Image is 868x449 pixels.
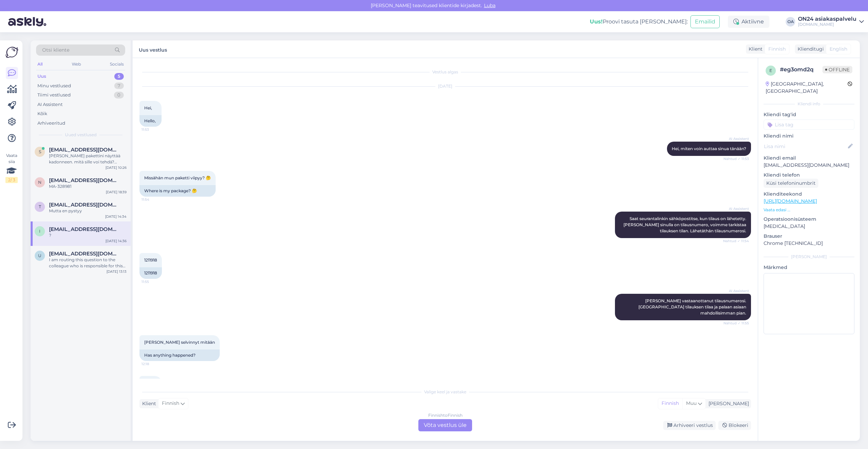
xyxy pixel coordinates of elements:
span: [PERSON_NAME] vastaanottanut tilausnumerosi. [GEOGRAPHIC_DATA] tilauksen tilaa ja palaan asiaan m... [638,298,747,316]
div: Küsi telefoninumbrit [764,179,818,188]
div: Socials [108,60,125,69]
span: 11:53 [141,127,167,132]
div: Finnish [658,398,682,409]
div: Where is my package? 🤔 [139,185,216,197]
p: Kliendi email [764,155,854,162]
p: Kliendi tag'id [764,111,854,118]
div: Vaata siia [5,152,18,183]
div: Arhiveeritud [37,120,65,127]
div: 0 [114,92,124,98]
div: 7 [114,83,124,89]
div: Uus [37,73,46,80]
p: [EMAIL_ADDRESS][DOMAIN_NAME] [764,162,854,169]
div: Hello, [139,115,162,127]
span: Saat seurantalinkin sähköpostitse, kun tilaus on lähetetty. [PERSON_NAME] sinulla on tilausnumero... [623,216,747,233]
span: Uued vestlused [65,132,97,138]
div: Klienditugi [795,46,824,53]
img: Askly Logo [5,46,18,59]
div: AI Assistent [37,101,63,108]
span: Nähtud ✓ 11:54 [723,238,749,244]
div: [PERSON_NAME] pakettini näyttää kadonneen. mitä sille voi tehdä? Tilaus / Lasku nro: 1214321 Päiv... [49,153,127,165]
div: 2 / 3 [5,177,18,183]
div: [DATE] 13:13 [106,269,127,274]
button: Emailid [690,15,720,28]
span: 11:55 [141,279,167,284]
span: Nähtud ✓ 11:55 [723,321,749,326]
div: [DATE] 10:26 [105,165,127,170]
div: Kliendi info [764,101,854,107]
p: Kliendi telefon [764,172,854,179]
span: AI Assistent [723,136,749,141]
div: Minu vestlused [37,83,71,89]
span: Finnish [162,400,179,407]
div: Blokeeri [718,421,751,430]
div: Vestlus algas [139,69,751,75]
p: Klienditeekond [764,191,854,198]
p: Brauser [764,233,854,240]
span: t [39,204,41,209]
div: # eg3omd2q [780,66,822,74]
b: Uus! [590,18,603,25]
div: [PERSON_NAME] [764,254,854,260]
span: AI Assistent [723,206,749,211]
div: Tiimi vestlused [37,92,71,98]
a: [URL][DOMAIN_NAME] [764,198,817,204]
div: 1211918 [139,267,162,279]
div: Mutta en pystyy [49,208,127,214]
span: iina_kokkonen@hotmail.com [49,226,120,232]
span: Missähän mun paketti viipyy? 🤔 [144,175,211,180]
span: 1211918 [144,257,157,263]
div: Finnish to Finnish [428,412,463,418]
p: Vaata edasi ... [764,207,854,213]
span: English [830,46,847,53]
span: ullakoljonen@yahoo.com [49,251,120,257]
div: [DATE] 18:39 [106,190,127,195]
span: n [38,180,41,185]
div: Aktiivne [728,16,769,28]
div: Web [70,60,82,69]
div: ON24 asiakaspalvelu [798,16,856,22]
span: [PERSON_NAME] selvinnyt mitään [144,340,215,345]
input: Lisa tag [764,120,854,130]
span: Otsi kliente [42,47,69,54]
span: Offline [822,66,852,73]
div: [DATE] 14:36 [105,238,127,244]
div: Klient [746,46,763,53]
a: ON24 asiakaspalvelu[DOMAIN_NAME] [798,16,864,27]
div: [DATE] 14:34 [105,214,127,219]
div: Valige keel ja vastake [139,389,751,395]
span: e [769,68,772,73]
span: u [38,253,41,258]
span: Hei, miten voin auttaa sinua tänään? [672,146,746,151]
div: Võta vestlus üle [418,419,472,431]
span: 11:54 [141,197,167,202]
div: [PERSON_NAME] [706,400,749,407]
div: Kõik [37,110,47,117]
span: s [39,149,41,154]
div: Proovi tasuta [PERSON_NAME]: [590,18,688,26]
input: Lisa nimi [764,143,847,150]
div: I am routing this question to the colleague who is responsible for this topic. The reply might ta... [49,257,127,269]
span: simonlandgards@hotmail.com [49,147,120,153]
span: trifa_20@hotmail.com [49,202,120,208]
span: AI Assistent [723,288,749,293]
div: Klient [139,400,156,407]
div: 5 [114,73,124,80]
div: Arhiveeri vestlus [663,421,716,430]
p: [MEDICAL_DATA] [764,223,854,230]
span: niina_harjula@hotmail.com [49,177,120,183]
span: Muu [686,400,697,406]
label: Uus vestlus [139,44,167,54]
span: 12:18 [141,361,167,366]
p: Operatsioonisüsteem [764,216,854,223]
div: [DOMAIN_NAME] [798,22,856,27]
span: Nähtud ✓ 11:53 [723,156,749,161]
p: Kliendi nimi [764,132,854,140]
span: i [39,229,40,234]
span: Finnish [768,46,786,53]
div: [GEOGRAPHIC_DATA], [GEOGRAPHIC_DATA] [766,80,848,95]
span: Hei, [144,105,152,110]
div: Has anything happened? [139,349,220,361]
p: Märkmed [764,264,854,271]
div: All [36,60,44,69]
